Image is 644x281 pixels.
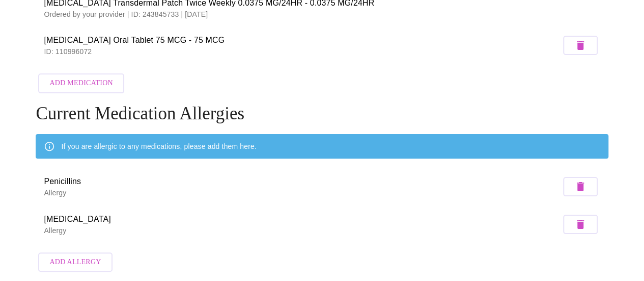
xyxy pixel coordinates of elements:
[44,9,600,19] p: Ordered by your provider | ID: 243845733 | [DATE]
[44,213,560,225] span: [MEDICAL_DATA]
[44,175,560,188] span: Penicillins
[38,252,112,272] button: Add Allergy
[44,46,560,57] p: ID: 110996072
[44,34,560,46] span: [MEDICAL_DATA] Oral Tablet 75 MCG - 75 MCG
[49,256,101,269] span: Add Allergy
[49,77,113,90] span: Add Medication
[44,225,560,236] p: Allergy
[44,188,560,198] p: Allergy
[61,137,256,156] div: If you are allergic to any medications, please add them here.
[38,73,124,93] button: Add Medication
[36,104,608,124] h4: Current Medication Allergies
